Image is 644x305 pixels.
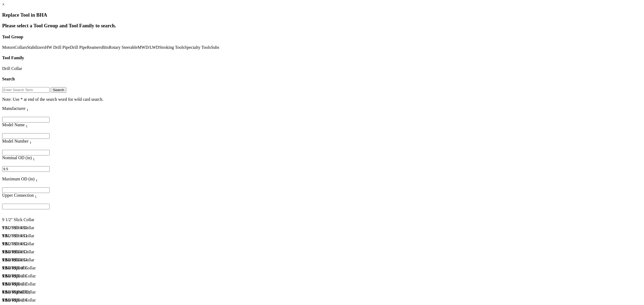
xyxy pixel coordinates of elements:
[2,225,170,230] div: 9 1/2" Slick Collar
[2,139,28,143] span: Model Number
[2,250,170,254] div: 9 1/2" Slick Collar
[2,35,642,39] h4: Tool Group
[2,282,170,287] div: 9 1/2" Spiral Collar
[2,55,642,60] h4: Tool Family
[2,133,50,139] input: Filter for column
[2,161,74,166] div: Column Menu
[27,108,28,112] sub: 1
[211,45,219,50] a: Subs
[2,155,74,177] div: Sort None
[2,139,146,155] div: Sort None
[2,172,3,176] i: Remove Filter
[2,177,74,193] div: Sort None
[2,217,170,222] div: 9 1/2" Slick Collar
[2,187,50,193] input: Filter for column
[2,2,5,7] a: ×
[14,45,27,50] a: Collars
[33,155,35,160] span: Sort None
[2,193,74,199] div: Upper Connection Sort None
[159,45,184,50] a: Stroking Tools
[2,177,74,183] div: Maximum OD (in) Sort None
[2,97,642,102] p: Note: Use * at end of the search word for wild card search.
[2,241,170,246] div: 9 1/2" Slick Collar
[2,150,50,155] input: Filter for column
[36,178,38,182] sub: 1
[2,139,146,145] div: Model Number Sort None
[36,177,38,181] span: Sort None
[2,204,50,209] input: Filter for column
[2,45,14,50] a: Motors
[27,106,28,111] span: Sort None
[30,139,31,143] span: Sort None
[2,193,34,198] span: Upper Connection
[2,128,170,133] div: Column Menu
[26,122,28,127] span: Sort None
[2,266,170,270] div: 9 1/2" Spiral Collar
[184,45,211,50] a: Specialty Tools
[2,117,50,122] input: Filter for column
[2,274,170,278] div: 9 1/2" Spiral Collar
[2,66,22,71] a: Drill Collar
[51,87,66,93] button: Search
[2,155,32,160] span: Nominal OD (in)
[70,45,87,50] a: Drill Pipe
[27,45,45,50] a: Stabilizers
[2,172,74,177] div: Remove Filter
[2,183,74,187] div: Column Menu
[2,258,170,262] div: 9 1/2" Slick Collar
[2,106,25,111] span: Manufacturer
[109,45,137,50] a: Rotary Steerable
[2,177,35,181] span: Maximum OD (in)
[2,155,74,161] div: Nominal OD (in) Sort None
[2,145,146,150] div: Column Menu
[2,112,74,117] div: Column Menu
[33,157,35,161] sub: 1
[2,77,642,81] h4: Search
[2,23,642,29] h3: Please select a Tool Group and Tool Family to search.
[2,12,642,18] h3: Replace Tool in BHA
[2,122,170,128] div: Model Name Sort None
[2,122,25,127] span: Model Name
[2,290,170,295] div: 9 1/2" Spiral Collar
[35,195,37,199] sub: 1
[30,141,31,145] sub: 1
[2,193,74,209] div: Sort None
[2,122,170,139] div: Sort None
[2,106,74,122] div: Sort None
[35,193,37,198] span: Sort None
[2,106,74,112] div: Manufacturer Sort None
[2,87,50,93] input: Enter Search Term
[45,45,70,50] a: HW Drill Pipe
[2,199,74,204] div: Column Menu
[2,298,170,303] div: 9 1/2" Spiral Collar
[26,124,28,128] sub: 1
[138,45,159,50] a: MWD/LWD
[87,45,102,50] a: Reamers
[2,233,170,238] div: 9 1/2" Slick Collar
[2,166,50,172] input: Filter for column
[102,45,109,50] a: Bits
